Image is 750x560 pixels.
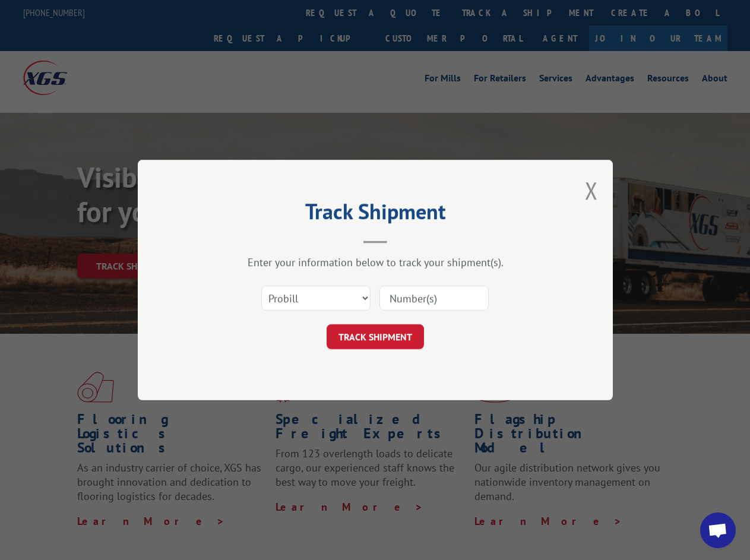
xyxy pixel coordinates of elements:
h2: Track Shipment [197,203,553,226]
button: Close modal [585,175,598,206]
button: TRACK SHIPMENT [327,324,424,349]
div: Open chat [700,512,736,548]
div: Enter your information below to track your shipment(s). [197,255,553,269]
input: Number(s) [379,286,489,311]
